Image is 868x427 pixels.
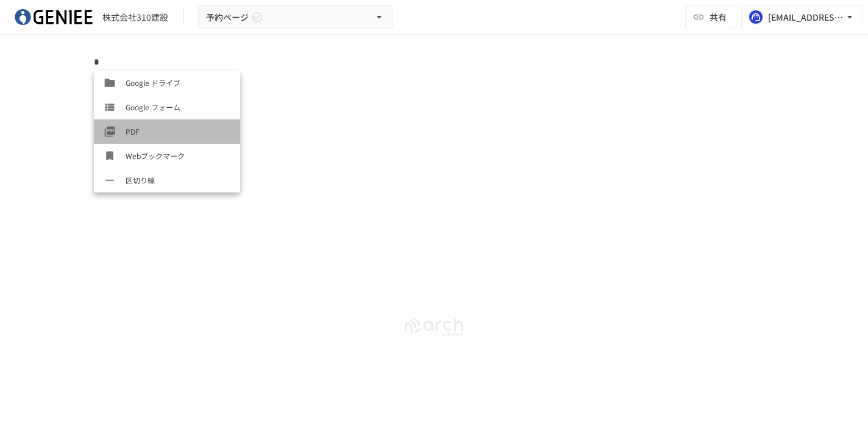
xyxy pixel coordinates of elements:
button: 予約ページ [198,5,393,29]
span: Google ドライブ [126,77,230,88]
span: 共有 [710,10,727,24]
div: [EMAIL_ADDRESS][DOMAIN_NAME] [768,10,844,25]
span: PDF [126,125,230,137]
span: Google フォーム [126,101,230,113]
div: Typeahead menu [94,55,98,69]
img: mDIuM0aA4TOBKl0oB3pspz7XUBGXdoniCzRRINgIxkl [15,7,93,27]
span: 予約ページ [206,10,249,25]
span: 区切り線 [126,174,230,186]
span: Webブックマーク [126,150,230,161]
button: 共有 [685,5,736,29]
button: [EMAIL_ADDRESS][DOMAIN_NAME] [741,5,863,29]
div: 株式会社310建設 [102,11,168,24]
